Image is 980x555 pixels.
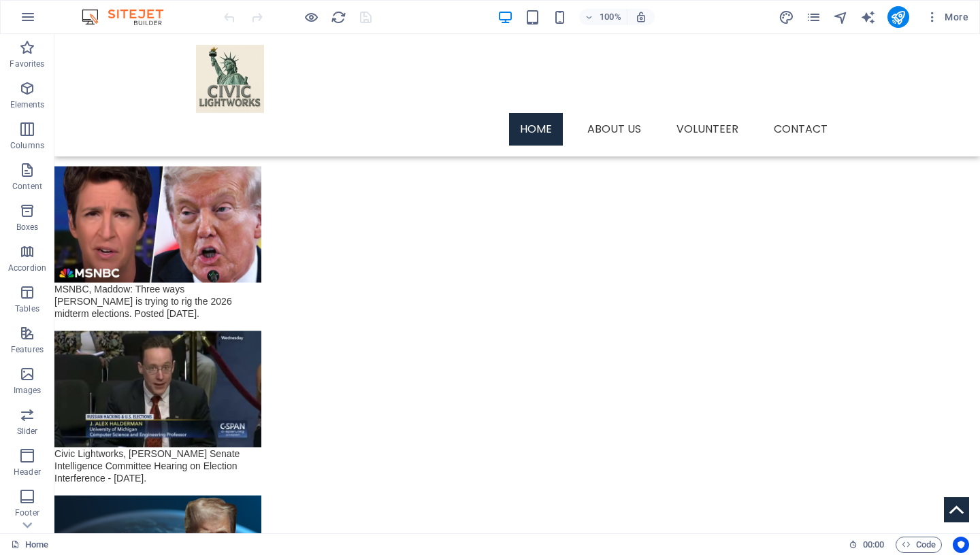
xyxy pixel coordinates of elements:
i: Pages (Ctrl+Alt+S) [806,10,821,25]
button: publish [887,6,909,28]
p: Content [12,181,42,192]
h6: 100% [600,9,621,25]
button: navigator [833,9,849,25]
i: On resize automatically adjust zoom level to fit chosen device. [635,11,647,23]
i: Reload page [331,10,346,25]
p: Footer [15,507,39,518]
button: Usercentrics [953,537,969,553]
span: More [926,10,968,24]
p: Images [14,385,42,396]
button: Code [896,537,942,553]
i: Navigator [833,10,849,25]
img: Editor Logo [78,9,180,25]
button: More [920,6,974,28]
p: Favorites [10,58,44,69]
button: design [779,9,795,25]
button: reload [330,9,346,25]
i: AI Writer [860,10,876,25]
span: Code [902,537,936,553]
span: 00 00 [863,537,884,553]
p: Header [14,467,41,477]
i: Design (Ctrl+Alt+Y) [779,10,794,25]
p: Tables [15,303,39,314]
p: Features [11,344,44,355]
p: Slider [17,426,38,437]
p: Elements [10,99,45,110]
p: Columns [10,140,44,151]
i: Publish [890,10,906,25]
p: Boxes [16,222,39,233]
button: pages [806,9,822,25]
h6: Session time [849,537,885,553]
button: 100% [579,9,627,25]
a: Click to cancel selection. Double-click to open Pages [11,537,48,553]
p: Accordion [8,263,46,273]
span: : [872,539,875,550]
button: Click here to leave preview mode and continue editing [303,9,319,25]
button: text_generator [860,9,877,25]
